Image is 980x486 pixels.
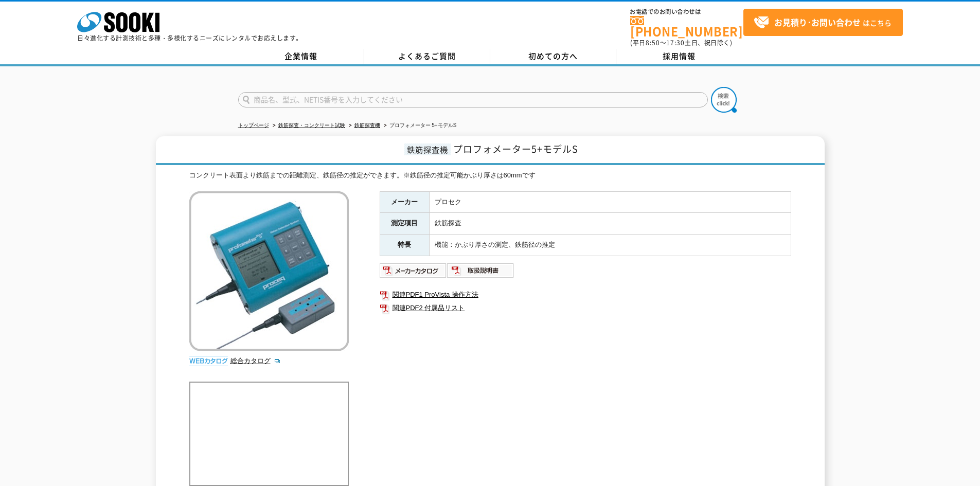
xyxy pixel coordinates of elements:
[238,49,364,64] a: 企業情報
[278,122,345,128] a: 鉄筋探査・コンクリート試験
[382,120,457,131] li: プロフォメーター 5+モデルS
[429,235,791,256] td: 機能：かぶり厚さの測定、鉄筋径の推定
[189,356,228,366] img: webカタログ
[490,49,616,64] a: 初めての方へ
[447,269,514,277] a: 取扱説明書
[189,191,349,351] img: プロフォメーター 5+モデルS
[238,92,708,107] input: 商品名、型式、NETIS番号を入力してください
[364,49,490,64] a: よくあるご質問
[630,16,743,37] a: [PHONE_NUMBER]
[646,38,660,47] span: 8:50
[453,142,578,156] span: プロフォメーター5+モデルS
[380,191,429,213] th: メーカー
[354,122,380,128] a: 鉄筋探査機
[380,301,791,315] a: 関連PDF2 付属品リスト
[380,269,447,277] a: メーカーカタログ
[380,288,791,301] a: 関連PDF1 ProVista 操作方法
[743,9,903,36] a: お見積り･お問い合わせはこちら
[630,9,743,15] span: お電話でのお問い合わせは
[774,16,861,28] strong: お見積り･お問い合わせ
[380,213,429,235] th: 測定項目
[230,357,281,365] a: 総合カタログ
[711,87,737,113] img: btn_search.png
[754,15,892,30] span: はこちら
[429,191,791,213] td: プロセク
[666,38,685,47] span: 17:30
[380,262,447,279] img: メーカーカタログ
[630,38,732,47] span: (平日 ～ 土日、祝日除く)
[380,235,429,256] th: 特長
[238,122,269,128] a: トップページ
[528,50,578,62] span: 初めての方へ
[616,49,742,64] a: 採用情報
[429,213,791,235] td: 鉄筋探査
[404,143,451,155] span: 鉄筋探査機
[189,170,791,181] div: コンクリート表面より鉄筋までの距離測定、鉄筋径の推定ができます。※鉄筋径の推定可能かぶり厚さは60mmです
[447,262,514,279] img: 取扱説明書
[77,35,302,41] p: 日々進化する計測技術と多種・多様化するニーズにレンタルでお応えします。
